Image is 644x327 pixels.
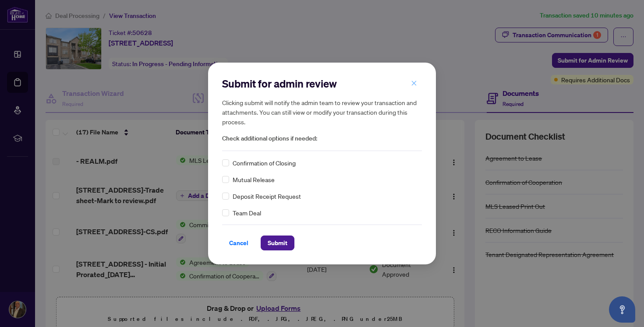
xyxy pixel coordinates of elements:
[609,296,635,323] button: Open asap
[233,191,301,201] span: Deposit Receipt Request
[261,236,294,250] button: Submit
[233,175,275,184] span: Mutual Release
[222,98,422,127] h5: Clicking submit will notify the admin team to review your transaction and attachments. You can st...
[268,236,287,250] span: Submit
[229,236,248,250] span: Cancel
[233,208,261,218] span: Team Deal
[222,134,422,144] span: Check additional options if needed:
[222,236,255,250] button: Cancel
[222,77,422,91] h2: Submit for admin review
[411,80,417,86] span: close
[233,158,296,168] span: Confirmation of Closing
